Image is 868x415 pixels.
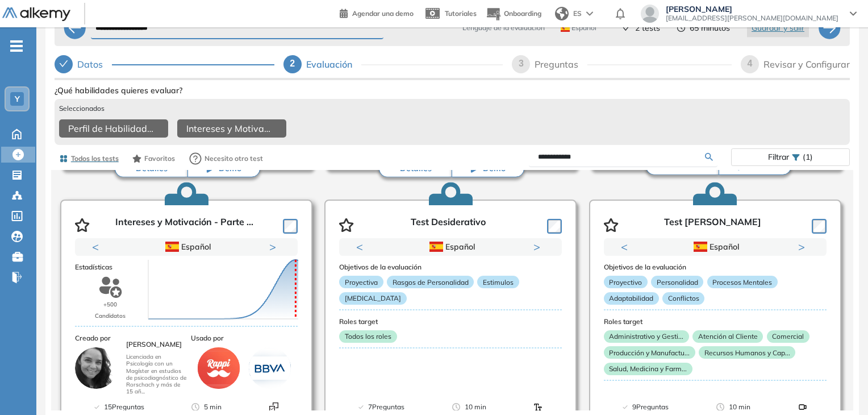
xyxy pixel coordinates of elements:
[184,147,268,170] button: Necesito otro test
[339,330,397,343] p: Todos los roles
[486,2,541,26] button: Onboarding
[368,401,404,413] span: 7 Preguntas
[10,45,23,47] i: -
[512,55,732,73] div: 3Preguntas
[115,217,253,234] p: Intereses y Motivación - Parte ...
[573,9,582,19] span: ES
[411,217,486,234] p: Test Desiderativo
[604,318,827,326] h3: Roles target
[269,402,278,412] img: Format test logo
[249,347,291,389] img: company-logo
[126,341,186,350] h3: [PERSON_NAME]
[340,6,414,19] a: Agendar una demo
[692,330,763,343] p: Atención al Cliente
[747,19,809,37] button: Guardar y salir
[455,256,464,258] button: 2
[75,334,186,342] h3: Creado por
[339,276,383,288] p: Proyectiva
[128,149,180,168] button: Favoritos
[798,241,809,252] button: Next
[767,330,809,343] p: Comercial
[55,85,182,97] span: ¿Qué habilidades quieres evaluar?
[694,242,707,252] img: ESP
[798,402,807,412] img: Format test logo
[586,11,593,16] img: arrow
[173,256,186,258] button: 1
[535,55,587,73] div: Preguntas
[533,241,545,252] button: Next
[59,59,68,68] span: check
[763,55,850,73] div: Revisar y Configurar
[387,276,474,288] p: Rasgos de Personalidad
[95,310,126,322] p: Candidatos
[55,149,123,168] button: Todos los tests
[71,153,119,164] span: Todos los tests
[635,22,660,34] span: 2 tests
[204,401,222,413] span: 5 min
[644,240,787,253] div: Español
[666,5,838,14] span: [PERSON_NAME]
[803,149,813,165] span: (1)
[604,330,689,343] p: Administrativo y Gesti...
[623,24,631,32] span: check
[811,360,868,415] div: Widget de chat
[729,401,750,413] span: 10 min
[604,276,648,288] p: Proyectivo
[662,292,704,305] p: Conflictos
[604,263,827,271] h3: Objetivos de la evaluación
[632,401,669,413] span: 9 Preguntas
[205,153,263,164] span: Necesito otro test
[429,242,443,252] img: ESP
[677,24,685,32] span: clock-circle
[748,59,753,68] span: 4
[690,22,730,34] span: 65 minutos
[651,276,703,288] p: Personalidad
[55,55,274,73] div: Datos
[561,23,596,32] span: Español
[356,241,368,252] button: Previous
[533,402,542,412] img: Format test logo
[59,103,105,114] span: Seleccionados
[191,256,200,258] button: 2
[666,14,838,23] span: [EMAIL_ADDRESS][PERSON_NAME][DOMAIN_NAME]
[339,318,562,326] h3: Roles target
[445,9,477,18] span: Tutoriales
[604,346,695,359] p: Producción y Manufactu...
[339,292,406,305] p: [MEDICAL_DATA]
[68,122,155,135] span: Perfil de Habilidades Comerciales
[604,292,659,305] p: Adaptabilidad
[104,401,144,413] span: 15 Preguntas
[462,23,545,33] span: Lenguaje de la evaluación
[92,241,103,252] button: Previous
[2,7,70,22] img: Logo
[290,59,295,68] span: 2
[707,276,778,288] p: Procesos Mentales
[702,256,715,258] button: 1
[144,153,175,164] span: Favoritos
[504,9,541,18] span: Onboarding
[103,299,117,310] p: +500
[561,25,570,32] img: ESP
[720,256,729,258] button: 2
[77,55,112,73] div: Datos
[741,55,850,73] div: 4Revisar y Configurar
[126,354,186,395] p: Licenciada en Psicología con un Magíster en estudios de psicodiagnóstico de Rorschach y más de 15...
[768,149,789,165] span: Filtrar
[186,122,273,135] span: Intereses y Motivación - Parte 1
[339,263,562,271] h3: Objetivos de la evaluación
[75,347,117,389] img: author-avatar
[306,55,361,73] div: Evaluación
[664,217,761,234] p: Test [PERSON_NAME]
[752,22,804,34] span: Guardar y salir
[437,256,450,258] button: 1
[477,276,519,288] p: Estimulos
[604,363,692,375] p: Salud, Medicina y Farm...
[465,401,486,413] span: 10 min
[621,241,632,252] button: Previous
[198,347,240,389] img: company-logo
[555,7,569,20] img: world
[699,346,795,359] p: Recursos Humanos y Cap...
[352,9,414,18] span: Agendar una demo
[115,240,258,253] div: Español
[15,94,20,103] span: Y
